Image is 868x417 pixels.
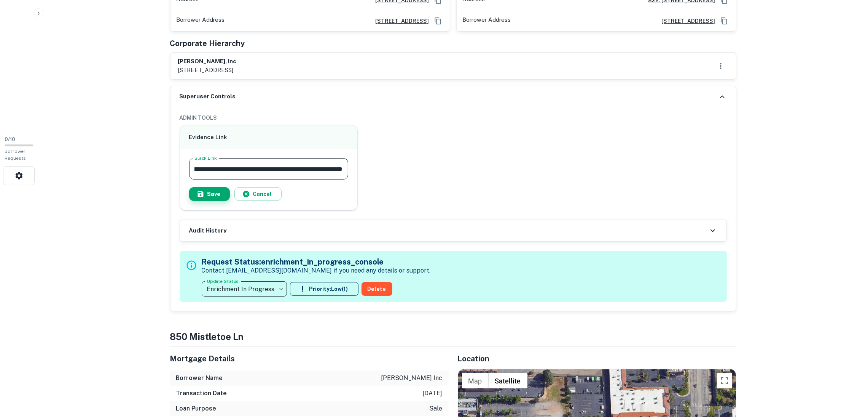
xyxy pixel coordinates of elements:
p: [STREET_ADDRESS] [178,66,237,75]
button: Show street map [462,373,489,388]
label: Slack Link [194,155,217,161]
h5: Mortgage Details [170,353,449,364]
label: Update Status [207,278,239,284]
button: Toggle fullscreen view [717,373,732,388]
button: Delete [362,282,392,296]
span: Borrower Requests [5,149,26,161]
h6: Superuser Controls [180,92,236,101]
h5: Request Status: enrichment_in_progress_console [202,256,431,268]
h6: Evidence Link [189,133,349,142]
h5: Location [458,353,736,364]
div: Enrichment In Progress [202,278,287,300]
button: Priority:Low(1) [290,282,358,296]
a: [STREET_ADDRESS] [656,17,715,25]
h6: Loan Purpose [176,404,217,413]
button: Cancel [234,187,282,201]
p: Contact [EMAIL_ADDRESS][DOMAIN_NAME] if you need any details or support. [202,266,431,275]
h6: Transaction Date [176,389,227,398]
h6: [PERSON_NAME], inc [178,57,237,66]
iframe: Chat Widget [830,356,868,393]
button: Show satellite imagery [489,373,527,388]
button: Copy Address [718,15,730,27]
h6: Audit History [189,226,227,235]
p: [PERSON_NAME] inc [381,374,443,383]
p: Borrower Address [463,15,511,27]
a: [STREET_ADDRESS] [369,17,429,25]
h4: 850 mistletoe ln [170,330,736,343]
p: [DATE] [423,389,443,398]
button: Copy Address [432,15,444,27]
h6: Borrower Name [176,374,223,383]
p: sale [430,404,443,413]
h5: Corporate Hierarchy [170,38,245,49]
span: 0 / 10 [5,136,15,142]
p: Borrower Address [177,15,225,27]
button: Save [189,187,230,201]
h6: ADMIN TOOLS [180,114,727,122]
